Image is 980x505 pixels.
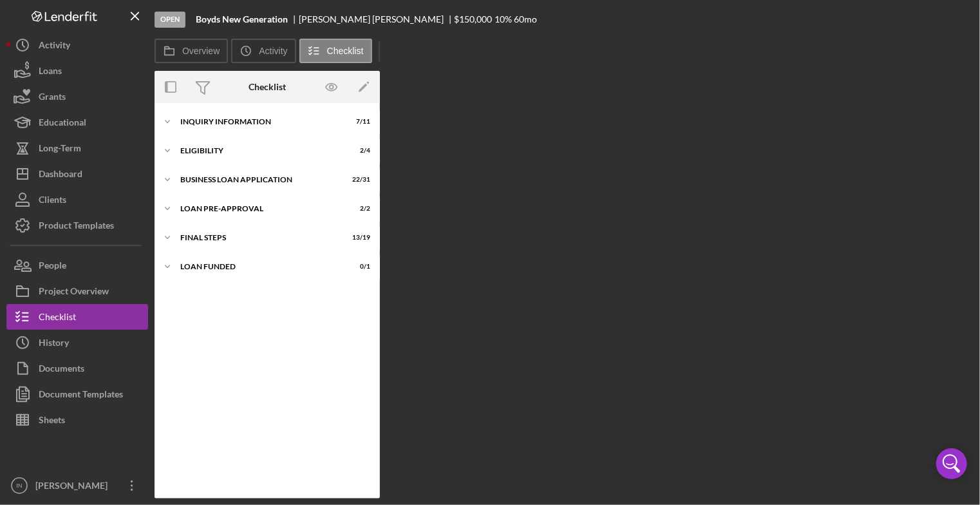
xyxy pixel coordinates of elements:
div: FINAL STEPS [180,234,338,242]
div: 2 / 2 [347,205,370,213]
div: LOAN PRE-APPROVAL [180,205,338,213]
div: [PERSON_NAME] [PERSON_NAME] [299,14,455,24]
text: IN [16,482,23,490]
b: Boyds New Generation [196,14,288,24]
div: Dashboard [39,161,82,190]
div: Sheets [39,407,65,436]
div: 60 mo [514,14,537,24]
label: Activity [259,46,287,56]
button: Overview [155,39,228,63]
button: Clients [6,187,148,213]
button: Grants [6,84,148,110]
div: Checklist [39,304,76,333]
button: Loans [6,58,148,84]
span: $150,000 [455,14,493,24]
div: People [39,252,66,281]
div: Product Templates [39,213,114,242]
div: 0 / 1 [347,263,370,271]
div: 10 % [495,14,512,24]
button: Educational [6,110,148,135]
div: ELIGIBILITY [180,147,338,155]
div: Loans [39,58,62,87]
button: Long-Term [6,135,148,161]
button: Checklist [6,304,148,330]
div: 7 / 11 [347,118,370,126]
button: Document Templates [6,381,148,407]
button: Dashboard [6,161,148,187]
div: Project Overview [39,278,109,307]
div: Document Templates [39,381,123,410]
div: Grants [39,84,66,113]
button: People [6,252,148,278]
div: Clients [39,187,66,216]
div: INQUIRY INFORMATION [180,118,338,126]
button: IN[PERSON_NAME] [6,473,148,499]
div: 13 / 19 [347,234,370,242]
div: Open [155,12,185,28]
div: Checklist [249,82,286,92]
div: Educational [39,110,86,138]
div: LOAN FUNDED [180,263,338,271]
button: Checklist [299,39,372,63]
button: Project Overview [6,278,148,304]
div: History [39,330,69,359]
div: Documents [39,356,84,385]
button: Sheets [6,407,148,433]
div: Open Intercom Messenger [936,448,967,479]
button: History [6,330,148,356]
button: Activity [6,32,148,58]
label: Checklist [327,46,364,56]
div: Activity [39,32,70,61]
div: [PERSON_NAME] [32,473,116,502]
div: Long-Term [39,135,81,164]
button: Activity [231,39,296,63]
button: Product Templates [6,213,148,238]
div: BUSINESS LOAN APPLICATION [180,176,338,184]
div: 22 / 31 [347,176,370,184]
div: 2 / 4 [347,147,370,155]
button: Documents [6,356,148,381]
label: Overview [182,46,220,56]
